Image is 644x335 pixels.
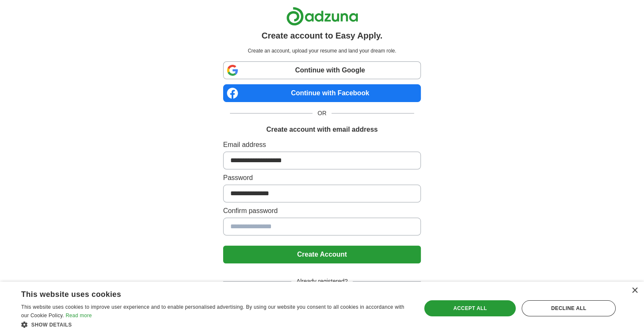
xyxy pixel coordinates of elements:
label: Password [223,173,421,183]
a: Read more, opens a new window [66,313,92,318]
div: Accept all [424,300,516,316]
span: Show details [31,322,72,328]
span: This website uses cookies to improve user experience and to enable personalised advertising. By u... [21,304,404,318]
div: This website uses cookies [21,287,388,299]
h1: Create account to Easy Apply. [262,29,383,42]
button: Create Account [223,246,421,263]
p: Create an account, upload your resume and land your dream role. [225,47,419,55]
span: OR [312,109,332,118]
div: Close [631,288,638,294]
label: Email address [223,140,421,150]
span: Already registered? [291,277,353,286]
h1: Create account with email address [266,125,378,135]
a: Continue with Facebook [223,84,421,102]
label: Confirm password [223,206,421,216]
div: Show details [21,320,409,329]
div: Decline all [522,300,616,316]
a: Continue with Google [223,61,421,79]
img: Adzuna logo [286,7,358,26]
